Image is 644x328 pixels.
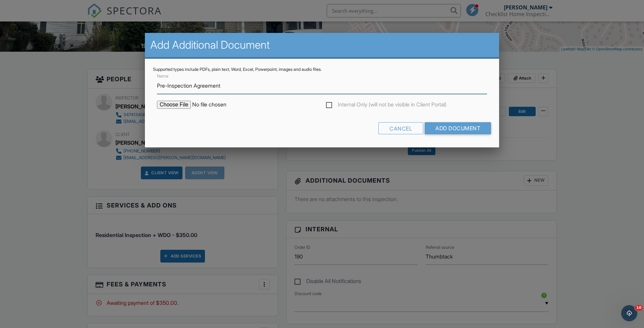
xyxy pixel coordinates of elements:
span: 10 [635,305,643,311]
div: Supported types include PDFs, plain text, Word, Excel, Powerpoint, images and audio files. [153,67,491,72]
div: Cancel [378,122,423,134]
label: Name [157,73,168,79]
h2: Add Additional Document [150,38,494,52]
iframe: Intercom live chat [621,305,637,321]
input: Add Document [425,122,491,134]
label: Internal Only (will not be visible in Client Portal) [326,101,446,110]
